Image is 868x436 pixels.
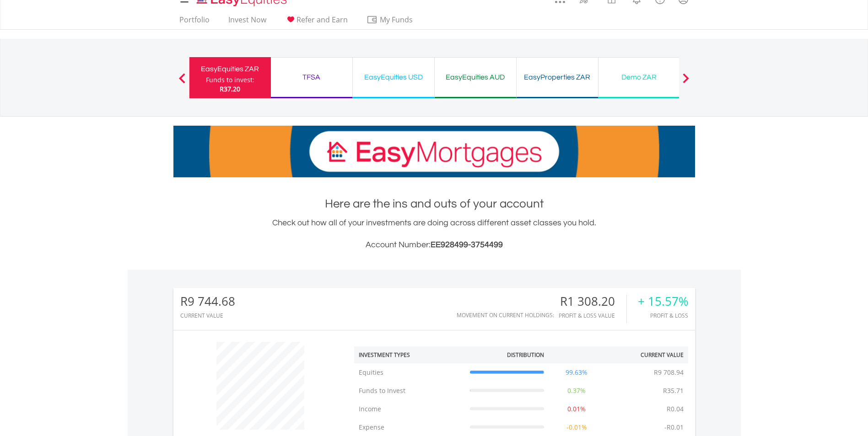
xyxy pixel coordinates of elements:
[206,75,254,85] div: Funds to invest:
[220,85,240,93] span: R37.20
[549,400,604,418] td: 0.01%
[549,382,604,400] td: 0.37%
[604,71,674,84] div: Demo ZAR
[297,15,348,25] span: Refer and Earn
[195,63,265,75] div: EasyEquities ZAR
[173,196,695,212] h1: Here are the ins and outs of your account
[367,14,426,26] span: My Funds
[173,78,191,87] button: Previous
[180,295,235,308] div: R9 744.68
[354,346,465,363] th: Investment Types
[507,351,544,359] div: Distribution
[281,15,351,29] a: Refer and Earn
[677,78,695,87] button: Next
[431,240,503,249] span: EE928499-3754499
[522,71,593,84] div: EasyProperties ZAR
[638,313,688,319] div: Profit & Loss
[173,239,695,251] h3: Account Number:
[173,217,695,251] div: Check out how all of your investments are doing across different asset classes you hold.
[662,400,688,418] td: R0.04
[176,15,213,29] a: Portfolio
[440,71,511,84] div: EasyEquities AUD
[173,126,695,177] img: EasyMortage Promotion Banner
[354,382,465,400] td: Funds to Invest
[354,363,465,382] td: Equities
[559,313,626,319] div: Profit & Loss Value
[549,363,604,382] td: 99.63%
[604,346,688,363] th: Current Value
[658,382,688,400] td: R35.71
[457,312,554,318] div: Movement on Current Holdings:
[180,313,235,319] div: CURRENT VALUE
[358,71,429,84] div: EasyEquities USD
[354,400,465,418] td: Income
[225,15,270,29] a: Invest Now
[559,295,626,308] div: R1 308.20
[649,363,688,382] td: R9 708.94
[276,71,347,84] div: TFSA
[638,295,688,308] div: + 15.57%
